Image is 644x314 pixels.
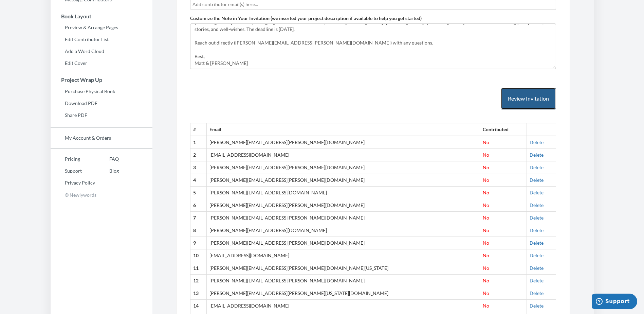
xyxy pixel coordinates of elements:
span: No [483,265,489,271]
td: [PERSON_NAME][EMAIL_ADDRESS][PERSON_NAME][DOMAIN_NAME] [207,174,480,187]
span: No [483,202,489,208]
th: 14 [190,300,207,312]
td: [EMAIL_ADDRESS][DOMAIN_NAME] [207,149,480,161]
a: Delete [530,252,544,258]
span: No [483,139,489,145]
th: 10 [190,249,207,262]
td: [PERSON_NAME][EMAIL_ADDRESS][PERSON_NAME][DOMAIN_NAME] [207,275,480,287]
td: [PERSON_NAME][EMAIL_ADDRESS][PERSON_NAME][DOMAIN_NAME] [207,237,480,249]
td: [PERSON_NAME][EMAIL_ADDRESS][PERSON_NAME][DOMAIN_NAME] [207,136,480,149]
td: [EMAIL_ADDRESS][DOMAIN_NAME] [207,249,480,262]
td: [PERSON_NAME][EMAIL_ADDRESS][DOMAIN_NAME] [207,224,480,237]
span: No [483,227,489,233]
th: 7 [190,212,207,224]
a: Share PDF [51,110,152,120]
td: [PERSON_NAME][EMAIL_ADDRESS][PERSON_NAME][DOMAIN_NAME] [207,161,480,174]
td: [PERSON_NAME][EMAIL_ADDRESS][PERSON_NAME][DOMAIN_NAME] [207,199,480,212]
iframe: Opens a widget where you can chat to one of our agents [592,294,637,311]
a: Delete [530,278,544,283]
p: © Newlywords [51,190,152,200]
a: Edit Contributor List [51,34,152,45]
a: Delete [530,177,544,183]
a: Purchase Physical Book [51,86,152,97]
th: 13 [190,287,207,300]
th: 6 [190,199,207,212]
span: No [483,215,489,221]
a: Delete [530,290,544,296]
a: Delete [530,240,544,246]
a: Delete [530,164,544,170]
span: No [483,252,489,258]
th: # [190,123,207,136]
h3: Book Layout [51,13,152,19]
th: 1 [190,136,207,149]
a: Delete [530,265,544,271]
td: [EMAIL_ADDRESS][DOMAIN_NAME] [207,300,480,312]
th: Email [207,123,480,136]
a: Pricing [51,154,95,164]
a: Support [51,166,95,176]
th: 11 [190,262,207,275]
th: 9 [190,237,207,249]
label: Customize the Note in Your Invitation (we inserted your project description if available to help ... [190,15,422,22]
td: [PERSON_NAME][EMAIL_ADDRESS][DOMAIN_NAME] [207,187,480,199]
span: No [483,290,489,296]
a: Delete [530,227,544,233]
span: No [483,190,489,195]
button: Review Invitation [501,88,556,110]
span: No [483,278,489,283]
th: 8 [190,224,207,237]
a: Delete [530,152,544,158]
a: Download PDF [51,98,152,108]
th: Contributed [480,123,527,136]
th: 3 [190,161,207,174]
a: Delete [530,202,544,208]
td: [PERSON_NAME][EMAIL_ADDRESS][PERSON_NAME][US_STATE][DOMAIN_NAME] [207,287,480,300]
a: Preview & Arrange Pages [51,22,152,33]
th: 2 [190,149,207,161]
a: Delete [530,303,544,309]
span: No [483,240,489,246]
td: [PERSON_NAME][EMAIL_ADDRESS][PERSON_NAME][DOMAIN_NAME][US_STATE] [207,262,480,275]
a: Add a Word Cloud [51,46,152,56]
textarea: Hi everyone! [PERSON_NAME] and I are putting together a retirement scrapbook for [PERSON_NAME] "[... [190,23,556,69]
a: My Account & Orders [51,133,152,143]
a: Privacy Policy [51,178,95,188]
h3: Project Wrap Up [51,77,152,83]
span: No [483,164,489,170]
a: Delete [530,215,544,221]
a: Blog [95,166,119,176]
span: No [483,303,489,309]
th: 5 [190,187,207,199]
a: FAQ [95,154,119,164]
td: [PERSON_NAME][EMAIL_ADDRESS][PERSON_NAME][DOMAIN_NAME] [207,212,480,224]
span: No [483,177,489,183]
th: 4 [190,174,207,187]
a: Delete [530,190,544,195]
a: Edit Cover [51,58,152,68]
a: Delete [530,139,544,145]
span: No [483,152,489,158]
th: 12 [190,275,207,287]
input: Add contributor email(s) here... [192,1,554,8]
